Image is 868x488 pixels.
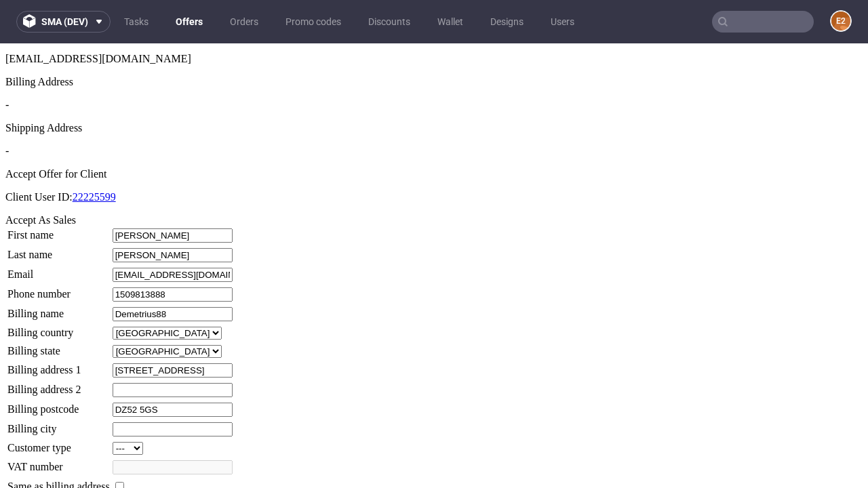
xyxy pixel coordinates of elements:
[41,17,88,26] span: sma (dev)
[7,301,111,315] td: Billing state
[5,9,191,21] span: [EMAIL_ADDRESS][DOMAIN_NAME]
[222,11,267,33] a: Orders
[277,11,349,33] a: Promo codes
[5,148,863,160] p: Client User ID:
[7,359,111,374] td: Billing postcode
[7,436,111,451] td: Same as billing address
[831,12,850,30] figcaption: e2
[16,11,111,33] button: sma (dev)
[7,398,111,412] td: Customer type
[542,11,583,33] a: Users
[7,204,111,220] td: Last name
[7,243,111,259] td: Phone number
[482,11,532,33] a: Designs
[5,171,863,183] div: Accept As Sales
[5,102,9,113] span: -
[116,11,157,33] a: Tasks
[5,79,863,91] div: Shipping Address
[5,56,9,67] span: -
[167,11,211,33] a: Offers
[360,11,418,33] a: Discounts
[5,33,863,45] div: Billing Address
[7,184,111,200] td: First name
[7,263,111,279] td: Billing name
[7,339,111,354] td: Billing address 2
[7,224,111,239] td: Email
[5,125,863,137] div: Accept Offer for Client
[7,319,111,335] td: Billing address 1
[7,378,111,394] td: Billing city
[7,416,111,432] td: VAT number
[7,283,111,297] td: Billing country
[429,11,471,33] a: Wallet
[73,148,116,159] a: 22225599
